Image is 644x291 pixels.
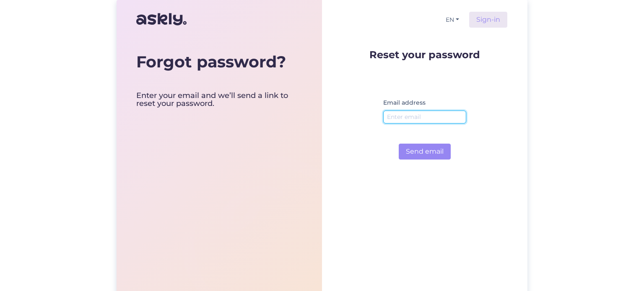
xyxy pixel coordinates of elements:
button: EN [442,14,462,26]
img: Askly [136,9,187,29]
button: Send email [399,144,451,160]
div: Forgot password? [136,52,302,72]
input: Enter email [383,111,466,124]
label: Email address [383,98,426,107]
a: Sign-in [469,12,507,28]
div: Enter your email and we’ll send a link to reset your password. [136,92,302,108]
p: Reset your password [369,49,480,60]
